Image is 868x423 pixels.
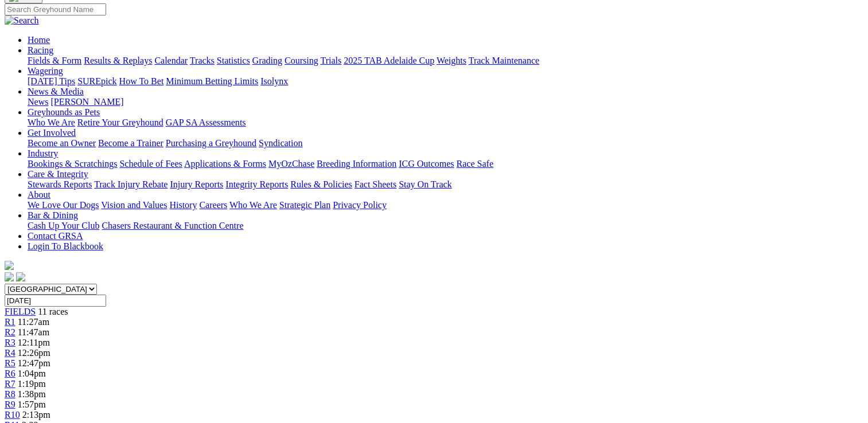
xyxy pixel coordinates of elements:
a: Statistics [217,56,250,65]
a: ICG Outcomes [399,159,454,169]
a: Purchasing a Greyhound [166,138,256,148]
a: MyOzChase [268,159,314,169]
a: R7 [5,379,15,389]
div: Greyhounds as Pets [28,117,863,128]
a: Strategic Plan [279,200,330,210]
a: R8 [5,389,15,399]
a: [PERSON_NAME] [50,97,123,107]
a: Wagering [28,66,63,76]
a: Cash Up Your Club [28,221,99,230]
a: Grading [252,56,282,65]
a: We Love Our Dogs [28,200,99,210]
a: Syndication [259,138,302,148]
a: Bookings & Scratchings [28,159,117,169]
a: Care & Integrity [28,169,88,179]
span: 1:38pm [18,389,46,399]
a: R1 [5,317,15,327]
a: Greyhounds as Pets [28,107,100,117]
div: Racing [28,56,863,66]
a: Get Involved [28,128,76,138]
a: History [169,200,197,210]
a: Contact GRSA [28,231,83,241]
a: Retire Your Greyhound [77,117,164,127]
a: Weights [437,56,466,65]
a: R3 [5,338,15,347]
a: R4 [5,348,15,358]
a: Track Maintenance [469,56,539,65]
a: 2025 TAB Adelaide Cup [344,56,434,65]
div: Get Involved [28,138,863,148]
a: [DATE] Tips [28,76,75,86]
a: Racing [28,45,53,55]
a: R6 [5,369,15,378]
a: Who We Are [28,117,75,127]
a: FIELDS [5,307,36,316]
input: Select date [5,295,106,307]
a: Fields & Form [28,56,81,65]
div: Care & Integrity [28,179,863,190]
a: GAP SA Assessments [166,117,246,127]
a: Schedule of Fees [119,159,182,169]
span: 1:04pm [18,369,46,378]
input: Search [5,3,106,15]
a: R2 [5,327,15,337]
a: Who We Are [229,200,277,210]
div: Bar & Dining [28,221,863,231]
span: 1:19pm [18,379,46,389]
span: 11 races [38,307,68,316]
a: Calendar [154,56,188,65]
img: facebook.svg [5,272,14,281]
a: Fact Sheets [355,179,396,189]
a: Race Safe [456,159,493,169]
a: Coursing [285,56,318,65]
span: 12:11pm [18,338,50,347]
a: Integrity Reports [225,179,288,189]
span: 12:47pm [18,358,50,368]
span: 11:27am [18,317,49,327]
div: About [28,200,863,210]
a: Home [28,35,50,45]
a: Minimum Betting Limits [166,76,258,86]
span: 2:13pm [22,410,50,420]
a: News [28,97,48,107]
a: Become a Trainer [98,138,164,148]
a: Login To Blackbook [28,241,103,251]
a: R5 [5,358,15,368]
a: Become an Owner [28,138,96,148]
a: R10 [5,410,20,420]
a: Tracks [190,56,215,65]
a: Industry [28,148,58,158]
a: Rules & Policies [290,179,352,189]
span: 11:47am [18,327,49,337]
a: News & Media [28,87,84,96]
a: Track Injury Rebate [94,179,168,189]
div: News & Media [28,97,863,107]
a: Trials [320,56,341,65]
a: SUREpick [77,76,116,86]
a: Isolynx [260,76,288,86]
img: twitter.svg [16,272,25,281]
span: 12:26pm [18,348,50,358]
a: Privacy Policy [333,200,387,210]
a: Stewards Reports [28,179,92,189]
div: Wagering [28,76,863,87]
a: Applications & Forms [184,159,266,169]
a: Chasers Restaurant & Function Centre [102,221,243,230]
a: Injury Reports [170,179,223,189]
a: Vision and Values [101,200,167,210]
a: R9 [5,399,15,409]
a: Stay On Track [399,179,451,189]
a: Careers [199,200,227,210]
a: Breeding Information [317,159,396,169]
